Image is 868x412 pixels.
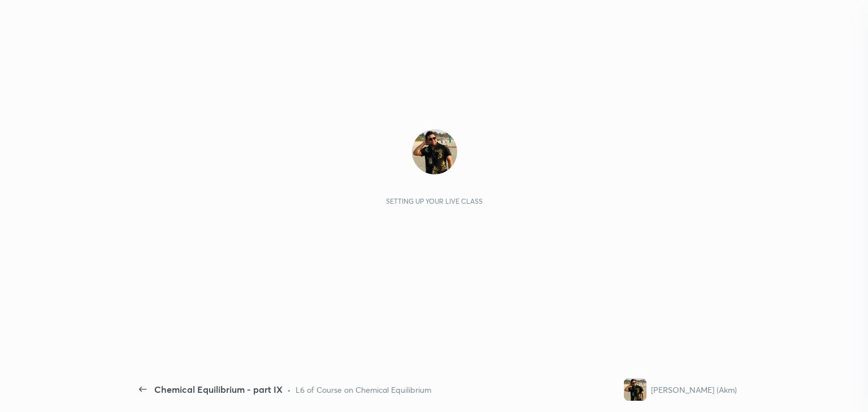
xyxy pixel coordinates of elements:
[296,384,431,396] div: L6 of Course on Chemical Equilibrium
[624,378,646,401] img: 972cef165c4e428681d13a87c9ec34ae.jpg
[651,384,737,396] div: [PERSON_NAME] (Akm)
[154,383,283,396] div: Chemical Equilibrium - part IX
[386,197,483,205] div: Setting up your live class
[412,129,457,174] img: 972cef165c4e428681d13a87c9ec34ae.jpg
[287,384,291,396] div: •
